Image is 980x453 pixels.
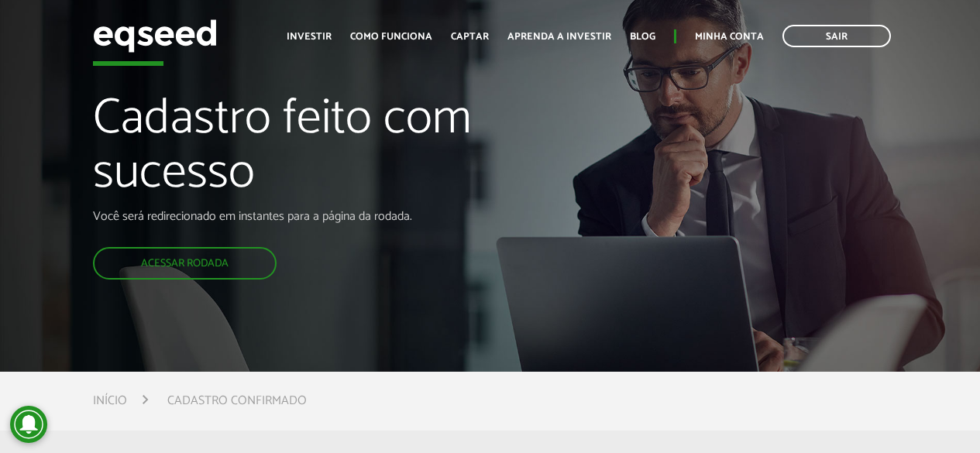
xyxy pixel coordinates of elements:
li: Cadastro confirmado [167,390,307,411]
img: EqSeed [93,15,217,57]
a: Início [93,395,127,407]
a: Como funciona [350,32,432,42]
a: Investir [287,32,332,42]
a: Minha conta [695,32,764,42]
a: Aprenda a investir [507,32,611,42]
a: Captar [451,32,489,42]
a: Acessar rodada [93,247,277,280]
p: Você será redirecionado em instantes para a página da rodada. [93,209,560,224]
h1: Cadastro feito com sucesso [93,92,560,209]
a: Sair [782,25,891,47]
a: Blog [630,32,655,42]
